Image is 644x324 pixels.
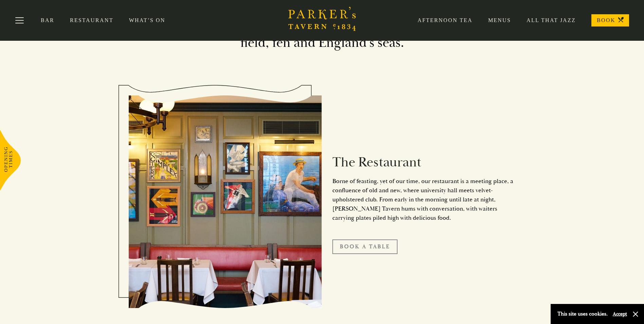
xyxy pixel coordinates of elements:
[557,309,608,319] p: This site uses cookies.
[332,177,516,222] p: Borne of feasting, yet of our time, our restaurant is a meeting place, a confluence of old and ne...
[632,311,639,318] button: Close and accept
[129,18,516,51] h2: Every dish is a gutsy re-imagining of a British classic, sourced from field, fen and England’s seas.
[613,311,627,317] button: Accept
[332,154,516,170] h2: The Restaurant
[332,239,398,254] a: Book A Table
